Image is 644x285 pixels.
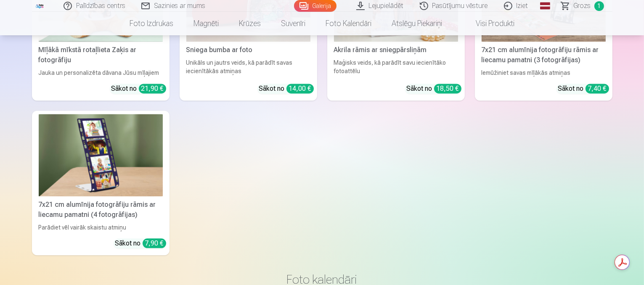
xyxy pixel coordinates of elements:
[594,1,604,11] span: 1
[315,12,382,35] a: Foto kalendāri
[143,238,166,248] div: 7,90 €
[32,111,170,256] a: 7x21 cm alumīnija fotogrāfiju rāmis ar liecamu pamatni (4 fotogrāfijas)7x21 cm alumīnija fotogrāf...
[407,84,461,94] div: Sākot no
[478,69,609,77] div: Iemūžiniet savas mīļākās atmiņas
[331,45,461,55] div: Akrila rāmis ar sniegpārsliņām
[35,200,166,220] div: 7x21 cm alumīnija fotogrāfiju rāmis ar liecamu pamatni (4 fotogrāfijas)
[139,84,166,93] div: 21,90 €
[183,45,314,55] div: Sniega bumba ar foto
[119,12,183,35] a: Foto izdrukas
[259,84,314,94] div: Sākot no
[115,238,166,248] div: Sākot no
[331,58,461,77] div: Maģisks veids, kā parādīt savu iecienītāko fotoattēlu
[35,3,45,8] img: /fa3
[558,84,609,94] div: Sākot no
[183,58,314,77] div: Unikāls un jautrs veids, kā parādīt savas iecienītākās atmiņas
[229,12,271,35] a: Krūzes
[183,12,229,35] a: Magnēti
[452,12,525,35] a: Visi produkti
[478,45,609,65] div: 7x21 cm alumīnija fotogrāfiju rāmis ar liecamu pamatni (3 fotogrāfijas)
[434,84,461,93] div: 18,50 €
[39,114,163,197] img: 7x21 cm alumīnija fotogrāfiju rāmis ar liecamu pamatni (4 fotogrāfijas)
[586,84,609,93] div: 7,40 €
[382,12,452,35] a: Atslēgu piekariņi
[35,223,166,232] div: Parādiet vēl vairāk skaistu atmiņu
[271,12,315,35] a: Suvenīri
[111,84,166,94] div: Sākot no
[286,84,314,93] div: 14,00 €
[35,69,166,77] div: Jauka un personalizēta dāvana Jūsu mīļajiem
[35,45,166,65] div: Mīļākā mīkstā rotaļlieta Zaķis ar fotogrāfiju
[574,1,591,11] span: Grozs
